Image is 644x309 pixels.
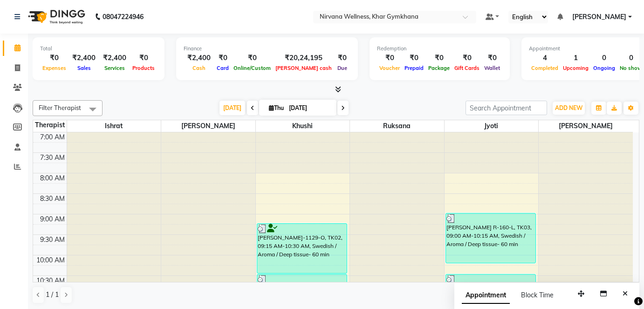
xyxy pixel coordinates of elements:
[452,53,482,63] div: ₹0
[377,53,402,63] div: ₹0
[334,53,350,63] div: ₹0
[24,4,88,30] img: logo
[38,214,67,224] div: 9:00 AM
[529,65,561,71] span: Completed
[466,101,547,115] input: Search Appointment
[39,104,81,111] span: Filter Therapist
[38,194,67,204] div: 8:30 AM
[67,120,161,132] span: Ishrat
[402,65,426,71] span: Prepaid
[445,120,539,132] span: Jyoti
[273,53,334,63] div: ₹20,24,195
[553,102,585,115] button: ADD NEW
[257,224,347,273] div: [PERSON_NAME]-1129-O, TK02, 09:15 AM-10:30 AM, Swedish / Aroma / Deep tissue- 60 min
[75,65,93,71] span: Sales
[426,53,452,63] div: ₹0
[539,120,633,132] span: [PERSON_NAME]
[402,53,426,63] div: ₹0
[214,53,231,63] div: ₹0
[482,65,502,71] span: Wallet
[561,53,591,63] div: 1
[184,45,350,53] div: Finance
[161,120,255,132] span: [PERSON_NAME]
[38,132,67,142] div: 7:00 AM
[591,53,617,63] div: 0
[130,65,157,71] span: Products
[377,45,502,53] div: Redemption
[521,291,554,299] span: Block Time
[190,65,208,71] span: Cash
[350,120,444,132] span: Ruksana
[462,287,510,304] span: Appointment
[69,53,99,63] div: ₹2,400
[377,65,402,71] span: Voucher
[482,53,502,63] div: ₹0
[40,45,157,53] div: Total
[214,65,231,71] span: Card
[34,276,67,286] div: 10:30 AM
[618,287,632,301] button: Close
[286,101,333,115] input: 2025-09-04
[426,65,452,71] span: Package
[33,120,67,130] div: Therapist
[591,65,617,71] span: Ongoing
[34,255,67,265] div: 10:00 AM
[219,101,245,115] span: [DATE]
[38,173,67,183] div: 8:00 AM
[273,65,334,71] span: [PERSON_NAME] cash
[38,153,67,163] div: 7:30 AM
[452,65,482,71] span: Gift Cards
[184,53,214,63] div: ₹2,400
[40,53,69,63] div: ₹0
[335,65,349,71] span: Due
[103,4,144,30] b: 08047224946
[38,235,67,245] div: 9:30 AM
[572,12,626,22] span: [PERSON_NAME]
[267,104,286,111] span: Thu
[256,120,350,132] span: Khushi
[130,53,157,63] div: ₹0
[561,65,591,71] span: Upcoming
[99,53,130,63] div: ₹2,400
[102,65,127,71] span: Services
[446,213,535,263] div: [PERSON_NAME] R-160-L, TK03, 09:00 AM-10:15 AM, Swedish / Aroma / Deep tissue- 60 min
[46,290,59,300] span: 1 / 1
[40,65,69,71] span: Expenses
[231,53,273,63] div: ₹0
[529,53,561,63] div: 4
[231,65,273,71] span: Online/Custom
[555,104,582,111] span: ADD NEW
